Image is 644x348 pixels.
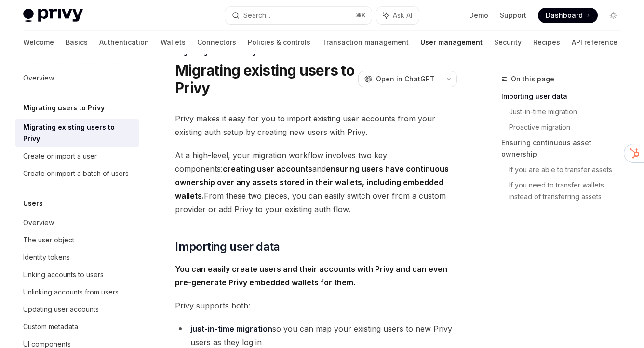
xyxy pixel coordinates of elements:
[356,12,366,19] span: ⌘ K
[509,104,629,120] a: Just-in-time migration
[15,249,139,266] a: Identity tokens
[190,324,272,334] a: just-in-time migration
[494,31,522,54] a: Security
[23,121,133,145] div: Migrating existing users to Privy
[15,301,139,318] a: Updating user accounts
[175,299,457,312] span: Privy supports both:
[23,150,97,162] div: Create or import a user
[99,31,149,54] a: Authentication
[23,31,54,54] a: Welcome
[23,304,99,315] div: Updating user accounts
[15,318,139,335] a: Custom metadata
[322,31,409,54] a: Transaction management
[511,73,554,85] span: On this page
[420,31,483,54] a: User management
[175,112,457,139] span: Privy makes it easy for you to import existing user accounts from your existing auth setup by cre...
[15,283,139,301] a: Unlinking accounts from users
[15,231,139,249] a: The user object
[501,135,629,162] a: Ensuring continuous asset ownership
[546,11,583,20] span: Dashboard
[23,252,70,263] div: Identity tokens
[23,321,78,333] div: Custom metadata
[223,164,312,174] strong: creating user accounts
[15,214,139,231] a: Overview
[605,8,621,23] button: Toggle dark mode
[175,164,449,201] strong: ensuring users have continuous ownership over any assets stored in their wallets, including embed...
[509,177,629,204] a: If you need to transfer wallets instead of transferring assets
[23,102,105,114] h5: Migrating users to Privy
[15,119,139,147] a: Migrating existing users to Privy
[175,239,280,254] span: Importing user data
[15,147,139,165] a: Create or import a user
[376,7,419,24] button: Ask AI
[23,286,119,298] div: Unlinking accounts from users
[23,9,83,22] img: light logo
[501,89,629,104] a: Importing user data
[225,7,372,24] button: Search...⌘K
[248,31,310,54] a: Policies & controls
[23,269,104,281] div: Linking accounts to users
[15,69,139,87] a: Overview
[15,266,139,283] a: Linking accounts to users
[533,31,560,54] a: Recipes
[393,11,412,20] span: Ask AI
[23,198,43,209] h5: Users
[197,31,236,54] a: Connectors
[358,71,441,87] button: Open in ChatGPT
[15,165,139,182] a: Create or import a batch of users
[175,148,457,216] span: At a high-level, your migration workflow involves two key components: and From these two pieces, ...
[23,168,129,179] div: Create or import a batch of users
[509,120,629,135] a: Proactive migration
[243,10,270,21] div: Search...
[23,72,54,84] div: Overview
[23,234,74,246] div: The user object
[175,264,447,287] strong: You can easily create users and their accounts with Privy and can even pre-generate Privy embedde...
[538,8,598,23] a: Dashboard
[500,11,526,20] a: Support
[509,162,629,177] a: If you are able to transfer assets
[66,31,88,54] a: Basics
[161,31,186,54] a: Wallets
[175,62,354,96] h1: Migrating existing users to Privy
[376,74,435,84] span: Open in ChatGPT
[469,11,488,20] a: Demo
[23,217,54,228] div: Overview
[572,31,617,54] a: API reference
